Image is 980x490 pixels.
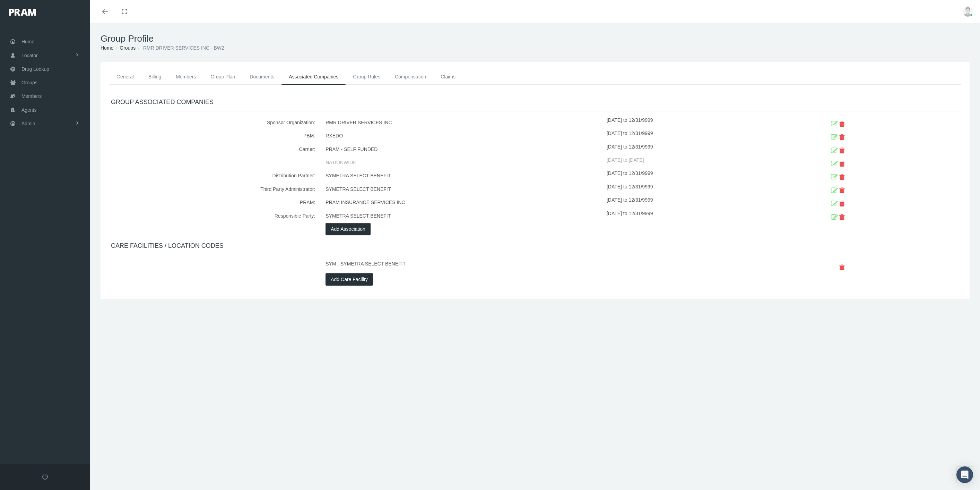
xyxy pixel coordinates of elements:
[111,242,959,250] h4: CARE FACILITIES / LOCATION CODES
[607,129,778,143] div: [DATE] to 12/31/9999
[106,116,320,129] div: Sponsor Organization:
[320,183,607,196] div: SYMETRA SELECT BENEFIT
[388,69,433,84] a: Compensation
[168,69,203,84] a: Members
[320,260,607,273] div: SYM - SYMETRA SELECT BENEFIT
[21,117,35,130] span: Admin
[106,210,320,223] div: Responsible Party:
[21,103,37,117] span: Agents
[607,196,778,209] div: [DATE] to 12/31/9999
[120,45,136,51] a: Groups
[320,156,607,169] div: NATIONWIDE
[607,156,778,169] div: [DATE] to [DATE]
[203,69,243,84] a: Group Plan
[607,143,778,156] div: [DATE] to 12/31/9999
[141,69,168,84] a: Billing
[326,273,373,286] button: Add Care Facility
[101,33,970,44] h1: Group Profile
[320,169,607,183] div: SYMETRA SELECT BENEFIT
[320,143,607,156] div: PRAM - SELF FUNDED
[956,466,973,483] div: Open Intercom Messenger
[320,210,607,223] div: SYMETRA SELECT BENEFIT
[963,6,973,17] img: user-placeholder.jpg
[106,129,320,143] div: PBM:
[607,183,778,196] div: [DATE] to 12/31/9999
[109,69,141,84] a: General
[101,45,113,51] a: Home
[106,183,320,196] div: Third Party Administrator:
[9,9,36,16] img: PRAM_20_x_78.png
[320,129,607,143] div: RXEDO
[242,69,281,84] a: Documents
[607,116,778,129] div: [DATE] to 12/31/9999
[326,223,371,235] button: Add Association
[346,69,388,84] a: Group Rules
[21,49,38,62] span: Locator
[21,62,49,76] span: Drug Lookup
[106,169,320,183] div: Distribution Partner:
[106,143,320,156] div: Carrier:
[607,210,778,223] div: [DATE] to 12/31/9999
[607,169,778,183] div: [DATE] to 12/31/9999
[320,196,607,209] div: PRAM INSURANCE SERVICES INC
[111,99,959,106] h4: GROUP ASSOCIATED COMPANIES
[21,76,37,89] span: Groups
[106,196,320,209] div: PRAM:
[320,116,607,129] div: RMR DRIVER SERVICES INC
[281,69,346,85] a: Associated Companies
[433,69,463,84] a: Claims
[143,45,224,51] span: RMR DRIVER SERVICES INC - BW2
[21,35,34,48] span: Home
[21,90,42,103] span: Members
